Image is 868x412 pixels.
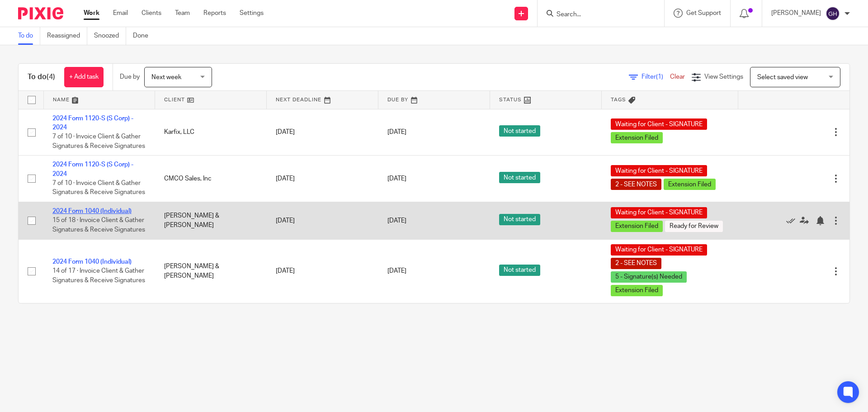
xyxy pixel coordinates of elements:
a: Email [113,9,128,18]
span: 7 of 10 · Invoice Client & Gather Signatures & Receive Signatures [52,133,145,149]
span: Tags [611,97,626,102]
a: Reports [203,9,226,18]
td: [DATE] [267,202,378,239]
span: Extension Filed [664,179,716,190]
a: Team [175,9,190,18]
td: [DATE] [267,109,378,156]
span: 2 - SEE NOTES [611,258,661,269]
a: 2024 Form 1040 (Individual) [52,259,132,265]
h1: To do [28,72,55,82]
span: 14 of 17 · Invoice Client & Gather Signatures & Receive Signatures [52,268,145,284]
a: Clients [142,9,161,18]
td: Karfix, LLC [155,109,267,156]
span: Extension Filed [611,285,663,296]
span: Get Support [686,10,721,16]
img: Pixie [18,7,63,19]
span: Waiting for Client - SIGNATURE [611,207,707,218]
span: 5 - Signature(s) Needed [611,271,687,283]
span: (1) [656,74,663,80]
a: + Add task [64,67,104,87]
img: svg%3E [826,6,840,21]
a: Settings [240,9,264,18]
span: Not started [499,214,540,225]
span: Next week [151,74,181,81]
a: 2024 Form 1120-S (S Corp) - 2024 [52,115,133,131]
span: Not started [499,265,540,276]
a: Snoozed [94,27,126,45]
span: Filter [642,74,670,80]
a: Mark as done [786,216,800,225]
span: Ready for Review [665,221,723,232]
span: 7 of 10 · Invoice Client & Gather Signatures & Receive Signatures [52,180,145,196]
span: (4) [47,73,55,81]
a: Done [133,27,155,45]
p: Due by [120,72,140,81]
a: 2024 Form 1040 (Individual) [52,208,132,214]
td: CMCO Sales, Inc [155,156,267,202]
a: Reassigned [47,27,87,45]
span: 15 of 18 · Invoice Client & Gather Signatures & Receive Signatures [52,218,145,233]
td: [PERSON_NAME] & [PERSON_NAME] [155,239,267,303]
span: Select saved view [757,74,808,81]
a: Work [84,9,99,18]
span: Not started [499,172,540,183]
a: 2024 Form 1120-S (S Corp) - 2024 [52,161,133,177]
a: To do [18,27,40,45]
span: Not started [499,125,540,137]
span: Waiting for Client - SIGNATURE [611,165,707,176]
td: [DATE] [267,239,378,303]
span: [DATE] [387,129,406,135]
span: [DATE] [387,175,406,182]
input: Search [556,11,637,19]
a: Clear [670,74,685,80]
span: Extension Filed [611,132,663,143]
span: Extension Filed [611,221,663,232]
span: [DATE] [387,218,406,224]
span: Waiting for Client - SIGNATURE [611,118,707,130]
span: Waiting for Client - SIGNATURE [611,244,707,256]
td: [DATE] [267,156,378,202]
td: [PERSON_NAME] & [PERSON_NAME] [155,202,267,239]
p: [PERSON_NAME] [771,9,821,18]
span: [DATE] [387,268,406,274]
span: 2 - SEE NOTES [611,179,661,190]
span: View Settings [704,74,743,80]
